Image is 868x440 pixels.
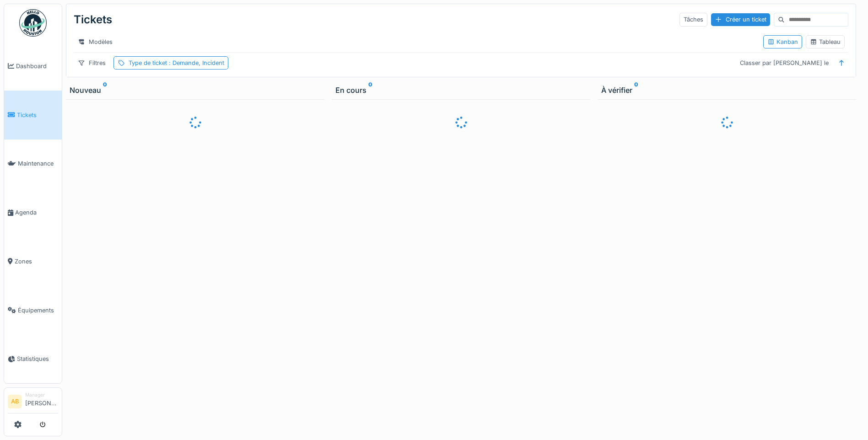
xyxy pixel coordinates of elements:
sup: 0 [368,85,372,96]
div: Filtres [74,56,110,70]
span: Zones [15,257,58,266]
div: Manager [25,392,58,398]
div: À vérifier [601,85,852,96]
a: Dashboard [4,42,62,91]
div: Classer par [PERSON_NAME] le [736,56,833,70]
div: Tâches [679,13,707,26]
sup: 0 [634,85,638,96]
a: Équipements [4,286,62,335]
a: Agenda [4,188,62,237]
span: Tickets [17,111,58,119]
div: Modèles [74,35,117,48]
span: Maintenance [18,159,58,168]
span: : Demande, Incident [167,59,224,66]
div: Nouveau [70,85,321,96]
span: Statistiques [17,354,58,363]
div: Tickets [74,8,112,32]
div: En cours [335,85,587,96]
div: Créer un ticket [711,13,770,26]
li: AB [8,395,22,408]
a: AB Manager[PERSON_NAME] [8,392,58,413]
li: [PERSON_NAME] [25,392,58,411]
span: Agenda [15,208,58,217]
span: Dashboard [16,62,58,70]
sup: 0 [103,85,107,96]
div: Tableau [810,38,841,46]
div: Kanban [767,38,798,46]
a: Tickets [4,91,62,140]
img: Badge_color-CXgf-gQk.svg [19,9,47,37]
div: Type de ticket [129,59,224,67]
span: Équipements [18,306,58,315]
a: Zones [4,237,62,286]
a: Maintenance [4,140,62,188]
a: Statistiques [4,335,62,384]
